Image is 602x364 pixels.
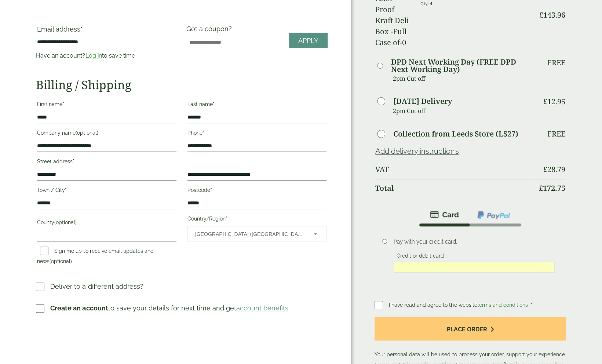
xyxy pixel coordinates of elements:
[65,187,67,193] abbr: required
[187,214,326,226] label: Country/Region
[393,98,452,105] label: [DATE] Delivery
[76,130,98,136] span: (optional)
[37,99,176,112] label: First name
[37,128,176,140] label: Company name
[477,210,511,220] img: ppcp-gateway.png
[375,179,533,197] th: Total
[391,58,533,73] label: DPD Next Working Day (FREE DPD Next Working Day)
[530,302,532,308] abbr: required
[54,219,77,225] span: (optional)
[40,247,48,255] input: Sign me up to receive email updates and news(optional)
[187,128,326,140] label: Phone
[236,304,288,312] a: account benefits
[375,147,459,156] a: Add delivery instructions
[547,58,565,67] p: Free
[394,253,447,261] label: Credit or debit card
[375,317,566,341] button: Place order
[62,101,64,107] abbr: required
[85,52,102,59] a: Log in
[80,25,83,33] abbr: required
[203,130,204,136] abbr: required
[375,161,533,178] th: VAT
[543,164,565,174] bdi: 28.79
[50,258,72,264] span: (optional)
[50,304,108,312] strong: Create an account
[396,264,552,270] iframe: Secure card payment input frame
[73,159,74,164] abbr: required
[298,37,318,45] span: Apply
[195,226,304,242] span: United Kingdom (UK)
[210,187,212,193] abbr: required
[37,156,176,169] label: Street address
[36,78,328,92] h2: Billing / Shipping
[430,210,459,219] img: stripe.png
[50,281,143,291] p: Deliver to a different address?
[213,101,215,107] abbr: required
[477,302,528,308] a: terms and conditions
[547,130,565,138] p: Free
[394,238,555,246] p: Pay with your credit card.
[539,183,565,193] bdi: 172.75
[389,302,529,308] span: I have read and agree to the website
[539,10,543,20] span: £
[37,217,176,230] label: County
[543,97,565,106] bdi: 12.95
[393,105,533,116] p: 2pm Cut off
[539,183,543,193] span: £
[187,99,326,112] label: Last name
[289,33,328,48] a: Apply
[543,97,547,106] span: £
[50,303,288,313] p: to save your details for next time and get
[393,130,518,138] label: Collection from Leeds Store (LS27)
[539,10,565,20] bdi: 143.96
[37,185,176,197] label: Town / City
[543,164,547,174] span: £
[226,216,227,222] abbr: required
[36,51,177,60] p: Have an account? to save time
[37,248,153,266] label: Sign me up to receive email updates and news
[186,25,235,36] label: Got a coupon?
[420,1,433,6] small: Qty: 4
[187,226,326,241] span: Country/Region
[187,185,326,197] label: Postcode
[393,73,533,84] p: 2pm Cut off
[37,26,176,36] label: Email address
